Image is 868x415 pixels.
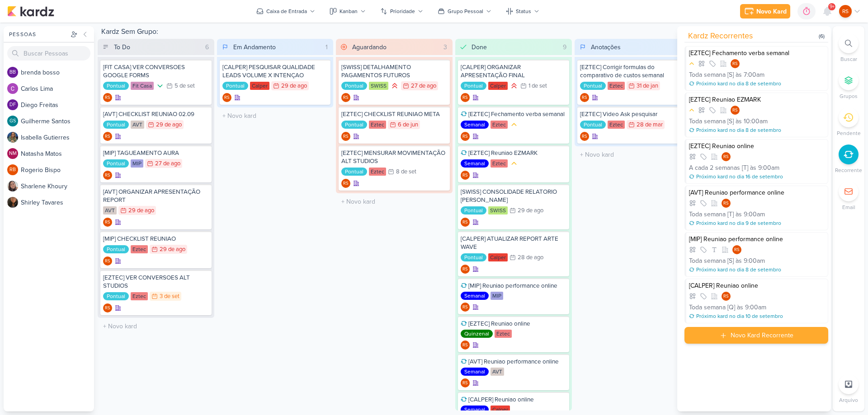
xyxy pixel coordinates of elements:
div: Criador(a): Renan Sena [103,303,112,312]
p: RS [732,108,738,113]
div: Pontual [103,159,129,168]
div: às [736,70,742,79]
div: Fit Casa [131,82,154,90]
p: RS [723,201,729,206]
div: 31 de jan [637,83,658,89]
p: RS [343,182,349,186]
p: Pendente [837,129,861,137]
div: 9:00am [744,210,765,219]
div: 7:00am [744,70,764,79]
div: Renan Sena [103,132,112,141]
div: às [737,303,743,312]
div: semana [704,70,726,79]
div: Pontual [580,121,606,129]
div: Renan Sena [103,256,112,266]
div: 8 de set [396,169,416,175]
p: DF [9,103,16,107]
div: Eztec [495,330,512,338]
div: 9:00am [758,163,779,173]
div: [CALPER] Reuniao online [461,396,566,404]
div: [EZTEC] VER CONVERSOES ALT STUDIOS [103,274,209,290]
div: [AVT] ORGANIZAR APRESENTAÇÃO REPORT [103,188,209,204]
div: 9 [559,42,570,52]
div: Semanal [461,292,489,300]
div: Pontual [103,245,129,253]
div: Pontual [461,253,486,261]
div: [CALPER] ORGANIZAR APRESENTAÇÃO FINAL [461,63,566,79]
div: [CALPER] PESQUISAR QUALIDADE LEADS VOLUME X INTENÇAO [222,63,328,79]
div: Próximo kard no dia 8 de setembro [696,126,781,134]
div: Renan Sena [103,93,112,102]
div: Toda [689,256,702,266]
div: Pontual [580,82,606,90]
input: + Novo kard [338,195,451,208]
div: Próximo kard no dia 8 de setembro [696,79,781,88]
img: Isabella Gutierres [7,132,18,143]
p: RS [105,220,110,225]
div: R o g e r i o B i s p o [21,165,94,175]
div: 9:00am [745,303,766,312]
div: Criador(a): Renan Sena [580,132,589,141]
p: RS [462,305,468,310]
input: + Novo kard [576,148,689,161]
div: Criador(a): Renan Sena [103,171,112,180]
div: Prioridade Alta [509,81,519,90]
div: Renan Sena [731,59,740,68]
div: Renan Sena [580,93,589,102]
div: Toda [689,303,702,312]
div: Pontual [341,121,367,129]
p: RS [842,7,849,15]
div: Pontual [341,82,367,90]
div: Rogerio Bispo [7,164,18,175]
div: às [736,117,742,126]
div: Semanal [461,121,489,129]
div: Renan Sena [461,93,470,102]
div: Novo Kard [756,7,787,16]
div: semana [704,256,726,266]
div: semana [704,303,726,312]
div: b r e n d a b o s s o [21,68,94,77]
div: [EZTEC] MENSURAR MOVIMENTAÇÃO ALT STUDIOS [341,149,447,165]
div: Calper [488,82,508,90]
p: Grupos [840,92,858,100]
p: RB [9,168,16,173]
div: Renan Sena [341,179,350,188]
div: [T] [727,210,734,219]
span: 9+ [830,3,835,10]
div: Próximo kard no dia 8 de setembro [696,266,781,274]
li: Ctrl + F [833,33,864,63]
div: Criador(a): Renan Sena [461,265,470,274]
p: RS [734,248,740,252]
div: Toda [689,70,702,79]
div: Eztec [491,159,508,168]
div: Prioridade Baixa [156,81,165,90]
div: Renan Sena [461,340,470,350]
div: 10:00am [744,117,768,126]
input: Buscar Pessoas [7,46,90,61]
div: Renan Sena [341,93,350,102]
div: Eztec [608,82,625,90]
div: [Q] [727,303,735,312]
p: RS [343,135,349,139]
div: A cada 2 [689,163,713,173]
div: Semanal [461,159,489,168]
p: Arquivo [839,396,858,404]
input: + Novo kard [99,320,212,333]
div: Criador(a): Renan Sena [461,378,470,387]
div: às [736,210,742,219]
div: Kardz Sem Grupo: [98,26,829,39]
div: Próximo kard no dia 10 de setembro [696,312,783,320]
p: RS [462,173,468,178]
div: Renan Sena [732,245,741,254]
div: Prioridade Média [688,60,695,67]
p: RS [343,96,349,100]
div: Eztec [131,292,148,300]
div: semana [704,117,726,126]
div: [EZTEC] Reuniao EZMARK [689,96,825,104]
div: I s a b e l l a G u t i e r r e s [21,133,94,142]
p: RS [105,96,110,100]
button: Novo Kard [740,4,790,19]
div: Próximo kard no dia 16 de setembro [696,173,783,181]
div: 29 de ago [156,122,182,128]
div: [FIT CASA] VER CONVERSOES GOOGLE FORMS [103,63,209,79]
